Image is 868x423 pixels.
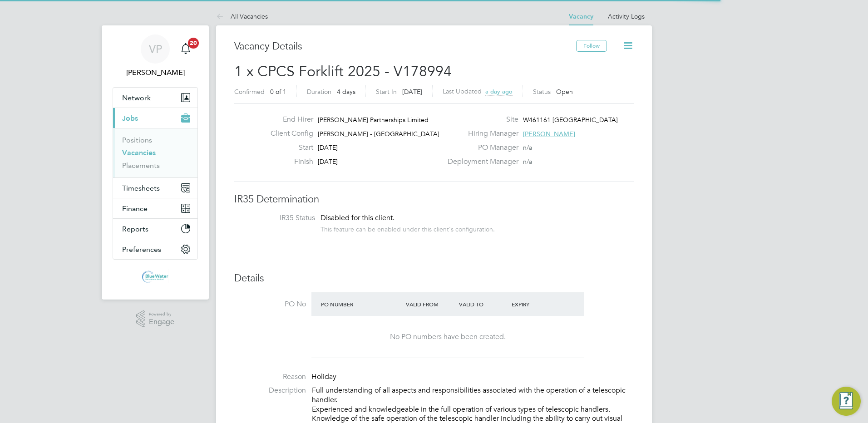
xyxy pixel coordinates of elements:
button: Network [113,88,197,108]
div: PO Number [319,296,404,312]
label: Hiring Manager [442,129,518,138]
span: Jobs [122,114,138,123]
a: All Vacancies [216,12,268,20]
div: This feature can be enabled under this client's configuration. [321,223,495,233]
h3: IR35 Determination [234,193,634,206]
button: Follow [576,40,607,52]
span: W461161 [GEOGRAPHIC_DATA] [523,116,618,124]
h3: Details [234,272,634,285]
div: Jobs [113,128,197,177]
h3: Vacancy Details [234,40,576,53]
label: Client Config [263,129,313,138]
button: Reports [113,219,197,239]
nav: Main navigation [102,25,209,300]
label: End Hirer [263,115,313,124]
label: Start In [376,88,397,96]
a: Activity Logs [608,12,645,20]
label: PO No [234,300,306,309]
label: Status [533,88,551,96]
span: [DATE] [318,157,338,166]
label: Deployment Manager [442,157,518,167]
span: 1 x CPCS Forklift 2025 - V178994 [234,63,452,80]
label: Duration [307,88,331,96]
span: Reports [122,225,148,233]
span: 4 days [337,88,355,96]
label: Start [263,143,313,152]
img: bluewaterwales-logo-retina.png [142,269,169,283]
label: Reason [234,372,306,382]
span: n/a [523,157,532,166]
span: Disabled for this client. [321,213,395,222]
span: Engage [149,318,174,326]
a: Powered byEngage [136,310,175,328]
span: [DATE] [318,143,338,152]
span: Victoria Price [113,67,198,78]
a: Placements [122,161,160,170]
span: VP [149,43,162,55]
span: 0 of 1 [270,88,286,96]
a: 20 [177,34,195,64]
span: Holiday [311,372,336,381]
div: Valid To [457,296,510,312]
span: [DATE] [402,88,422,96]
label: Description [234,386,306,395]
div: No PO numbers have been created. [321,332,575,342]
span: n/a [523,143,532,152]
a: Vacancies [122,148,156,157]
div: Expiry [509,296,562,312]
button: Preferences [113,239,197,259]
button: Engage Resource Center [832,387,861,416]
button: Timesheets [113,178,197,198]
label: Site [442,115,518,124]
label: PO Manager [442,143,518,152]
span: Open [556,88,573,96]
label: Confirmed [234,88,265,96]
a: Vacancy [569,13,593,20]
span: Finance [122,204,148,213]
button: Jobs [113,108,197,128]
span: [PERSON_NAME] Partnerships Limited [318,116,429,124]
label: Last Updated [443,87,482,95]
a: Go to home page [113,269,198,283]
span: Preferences [122,245,161,254]
span: [PERSON_NAME] - [GEOGRAPHIC_DATA] [318,130,439,138]
span: Network [122,93,151,102]
span: Timesheets [122,184,160,192]
span: 20 [188,38,199,49]
button: Finance [113,198,197,218]
span: a day ago [485,88,513,95]
label: Finish [263,157,313,167]
span: Powered by [149,310,174,318]
div: Valid From [404,296,457,312]
label: IR35 Status [243,213,315,223]
span: [PERSON_NAME] [523,130,575,138]
a: VP[PERSON_NAME] [113,34,198,78]
a: Positions [122,136,152,144]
